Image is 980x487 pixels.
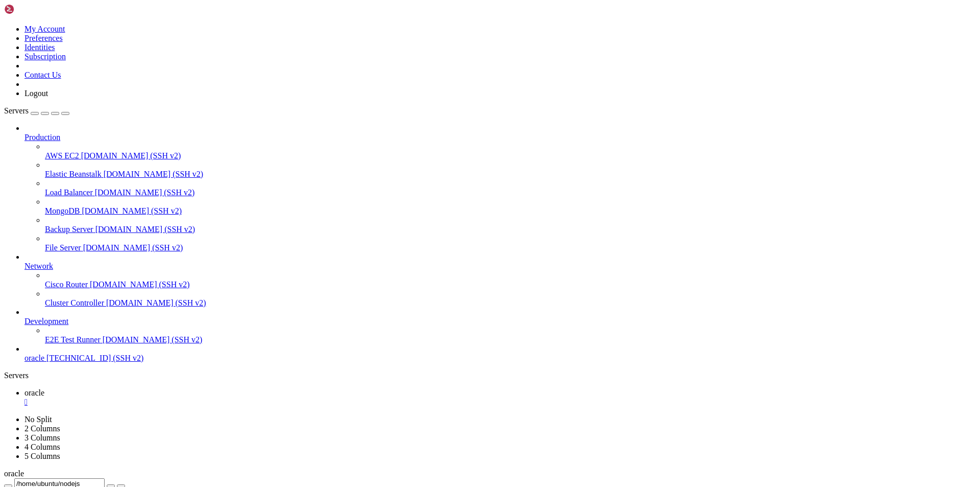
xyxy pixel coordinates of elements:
[24,262,53,270] span: Network
[24,354,976,363] a: oracle [TECHNICAL_ID] (SSH v2)
[45,179,976,197] li: Load Balancer [DOMAIN_NAME] (SSH v2)
[45,289,976,308] li: Cluster Controller [DOMAIN_NAME] (SSH v2)
[24,43,55,52] a: Identities
[24,398,976,407] a: 
[45,234,976,252] li: File Server [DOMAIN_NAME] (SSH v2)
[24,34,63,42] a: Preferences
[81,151,181,160] span: [DOMAIN_NAME] (SSH v2)
[4,371,976,380] div: Servers
[104,170,204,178] span: [DOMAIN_NAME] (SSH v2)
[24,415,52,424] a: No Split
[24,71,61,79] a: Contact Us
[24,252,976,308] li: Network
[4,469,24,478] span: oracle
[45,206,80,215] span: MongoDB
[4,106,29,115] span: Servers
[45,225,976,234] a: Backup Server [DOMAIN_NAME] (SSH v2)
[45,298,104,307] span: Cluster Controller
[24,388,976,407] a: oracle
[24,124,976,252] li: Production
[45,298,976,308] a: Cluster Controller [DOMAIN_NAME] (SSH v2)
[24,354,44,362] span: oracle
[24,317,68,326] span: Development
[24,317,976,326] a: Development
[24,424,60,433] a: 2 Columns
[45,197,976,216] li: MongoDB [DOMAIN_NAME] (SSH v2)
[45,271,976,289] li: Cisco Router [DOMAIN_NAME] (SSH v2)
[90,280,190,289] span: [DOMAIN_NAME] (SSH v2)
[24,388,44,397] span: oracle
[24,433,60,442] a: 3 Columns
[24,52,66,61] a: Subscription
[45,243,81,252] span: File Server
[45,335,976,344] a: E2E Test Runner [DOMAIN_NAME] (SSH v2)
[45,188,93,197] span: Load Balancer
[45,170,976,179] a: Elastic Beanstalk [DOMAIN_NAME] (SSH v2)
[82,206,182,215] span: [DOMAIN_NAME] (SSH v2)
[103,335,203,344] span: [DOMAIN_NAME] (SSH v2)
[45,280,88,289] span: Cisco Router
[45,216,976,234] li: Backup Server [DOMAIN_NAME] (SSH v2)
[24,308,976,344] li: Development
[24,344,976,363] li: oracle [TECHNICAL_ID] (SSH v2)
[45,170,102,178] span: Elastic Beanstalk
[45,280,976,289] a: Cisco Router [DOMAIN_NAME] (SSH v2)
[45,206,976,216] a: MongoDB [DOMAIN_NAME] (SSH v2)
[24,133,976,142] a: Production
[45,335,101,344] span: E2E Test Runner
[106,298,206,307] span: [DOMAIN_NAME] (SSH v2)
[24,262,976,271] a: Network
[24,89,48,98] a: Logout
[24,133,60,142] span: Production
[45,326,976,344] li: E2E Test Runner [DOMAIN_NAME] (SSH v2)
[24,25,65,33] a: My Account
[45,243,976,252] a: File Server [DOMAIN_NAME] (SSH v2)
[4,106,69,115] a: Servers
[46,354,143,362] span: [TECHNICAL_ID] (SSH v2)
[83,243,183,252] span: [DOMAIN_NAME] (SSH v2)
[95,225,195,234] span: [DOMAIN_NAME] (SSH v2)
[24,452,60,460] a: 5 Columns
[45,225,93,234] span: Backup Server
[45,188,976,197] a: Load Balancer [DOMAIN_NAME] (SSH v2)
[45,151,79,160] span: AWS EC2
[95,188,195,197] span: [DOMAIN_NAME] (SSH v2)
[24,443,60,451] a: 4 Columns
[45,142,976,160] li: AWS EC2 [DOMAIN_NAME] (SSH v2)
[45,151,976,160] a: AWS EC2 [DOMAIN_NAME] (SSH v2)
[45,160,976,179] li: Elastic Beanstalk [DOMAIN_NAME] (SSH v2)
[4,4,63,14] img: Shellngn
